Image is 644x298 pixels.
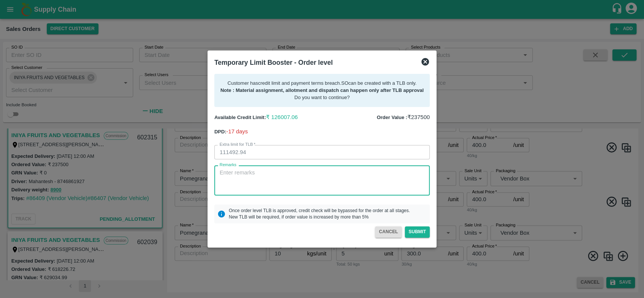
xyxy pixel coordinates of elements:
span: ₹ 237500 [407,114,430,120]
button: CANCEL [375,226,401,237]
b: DPD: [214,129,226,134]
b: Temporary Limit Booster - Order level [214,59,333,66]
b: Order Value : [377,115,407,120]
span: -17 days [226,128,248,134]
p: Customer has credit limit and payment terms breach . SO can be created with a TLB only. [220,80,424,87]
p: Do you want to continue? [220,94,424,101]
b: Available Credit Limit: [214,115,266,120]
button: Submit [405,226,430,237]
p: Note : Material assignment, allotment and dispatch can happen only after TLB approval [220,87,424,94]
label: Extra limit for TLB [220,142,255,148]
p: Once order level TLB is approved, credit check will be bypassed for the order at all stages. New ... [229,208,410,220]
input: Enter value [214,145,430,159]
label: Remarks [220,162,237,168]
span: ₹ 126007.06 [266,114,298,120]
